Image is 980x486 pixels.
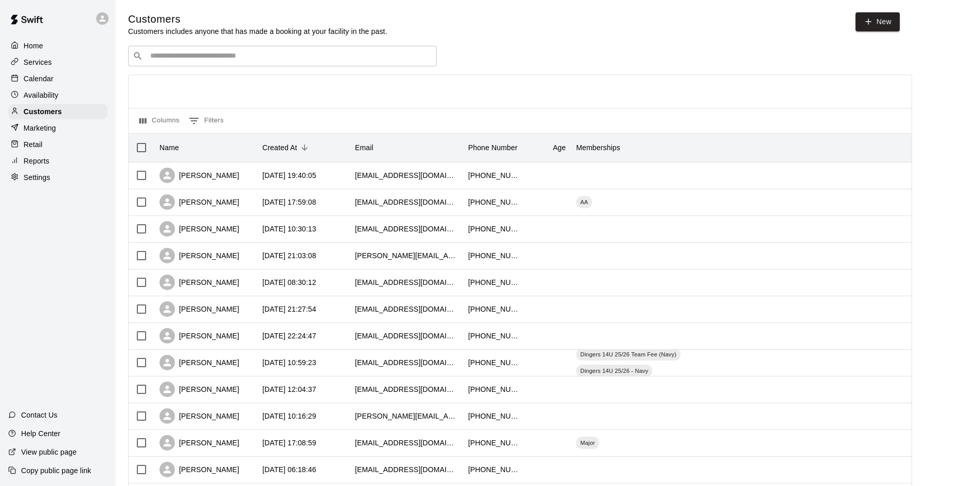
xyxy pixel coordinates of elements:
div: gobblebrittany@gmail.com [355,357,458,368]
div: rreetz1310@gmail.com [355,197,458,207]
div: AA [576,196,592,208]
div: [PERSON_NAME] [159,355,239,370]
div: Dingers 14U 25/26 Team Fee (Navy) [576,348,681,361]
a: Availability [8,87,108,103]
div: cecelia.hicks@gmail.com [355,250,458,261]
div: Phone Number [463,133,525,162]
div: Major [576,437,599,449]
div: [PERSON_NAME] [159,194,239,210]
div: +12539709192 [468,170,520,181]
a: Reports [8,153,108,169]
div: +14176580214 [468,357,520,368]
p: Home [24,41,43,51]
a: Retail [8,137,108,152]
div: Memberships [571,133,725,162]
div: 2025-09-15 21:03:08 [262,250,316,261]
div: Phone Number [468,133,518,162]
div: 2025-09-06 10:16:29 [262,411,316,421]
div: jordannuckolls18@gmail.com [355,331,458,341]
p: Services [24,57,52,67]
div: [PERSON_NAME] [159,382,239,397]
div: Settings [8,170,108,185]
div: 2025-09-16 10:30:13 [262,224,316,234]
div: 2025-09-09 22:24:47 [262,331,316,341]
div: Name [159,133,179,162]
div: Memberships [576,133,620,162]
div: jkohls@blc.edu [355,224,458,234]
div: 2025-09-05 06:18:46 [262,464,316,475]
div: Search customers by name or email [128,46,437,66]
span: Dingers 14U 25/26 - Navy [576,367,652,375]
div: [PERSON_NAME] [159,275,239,290]
div: +14175979710 [468,331,520,341]
div: audrey.denman88@gmail.com [355,411,458,421]
a: Services [8,55,108,70]
p: Marketing [24,123,56,133]
h5: Customers [128,12,387,26]
div: saucedocassandra98@gmail.com [355,384,458,394]
div: Email [350,133,463,162]
p: Settings [24,172,50,183]
p: Reports [24,156,49,166]
div: +19189649599 [468,304,520,314]
div: Created At [262,133,297,162]
button: Select columns [137,113,182,129]
div: +19402994813 [468,384,520,394]
p: Availability [24,90,59,100]
div: +14174964384 [468,250,520,261]
div: [PERSON_NAME] [159,168,239,183]
div: jbhopson@gmail.com [355,170,458,181]
div: 2025-09-16 19:40:05 [262,170,316,181]
a: New [856,12,900,31]
p: Customers includes anyone that has made a booking at your facility in the past. [128,26,387,37]
div: +19522371899 [468,224,520,234]
a: Customers [8,104,108,119]
div: +14798661337 [468,197,520,207]
span: Major [576,439,599,447]
div: Email [355,133,373,162]
div: [PERSON_NAME] [159,221,239,237]
div: jennafrench84@gmail.com [355,304,458,314]
div: [PERSON_NAME] [159,301,239,317]
div: +14799708593 [468,277,520,287]
div: 2025-09-09 10:59:23 [262,357,316,368]
div: Name [154,133,257,162]
p: View public page [21,447,77,457]
div: itvanderhoff@gmail.com [355,438,458,448]
a: Home [8,38,108,53]
div: 2025-09-08 12:04:37 [262,384,316,394]
div: [PERSON_NAME] [159,462,239,477]
button: Show filters [186,113,226,129]
p: Calendar [24,74,54,84]
a: Marketing [8,120,108,136]
span: AA [576,198,592,206]
p: Contact Us [21,410,58,420]
div: [PERSON_NAME] [159,248,239,263]
div: Dingers 14U 25/26 - Navy [576,365,652,377]
div: +14796708541 [468,411,520,421]
div: 2025-09-11 21:27:54 [262,304,316,314]
div: +14792560346 [468,464,520,475]
div: +14793684409 [468,438,520,448]
span: Dingers 14U 25/26 Team Fee (Navy) [576,350,681,358]
p: Retail [24,139,43,150]
button: Sort [297,140,312,155]
p: Help Center [21,428,60,439]
div: Age [553,133,566,162]
a: Calendar [8,71,108,86]
div: [PERSON_NAME] [159,408,239,424]
div: memahon85@gmail.com [355,464,458,475]
div: [PERSON_NAME] [159,328,239,344]
div: 2025-09-05 17:08:59 [262,438,316,448]
p: Customers [24,106,62,117]
p: Copy public page link [21,465,91,476]
div: 2025-09-15 08:30:12 [262,277,316,287]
